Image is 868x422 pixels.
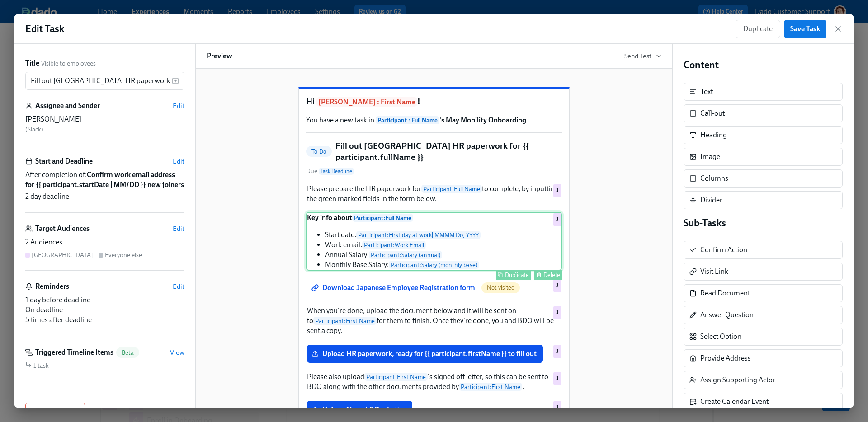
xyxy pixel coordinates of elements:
span: Task Deadline [319,168,354,175]
div: Provide Address [684,349,843,367]
div: Please prepare the HR paperwork forParticipant:Full Nameto complete, by inputting the green marke... [306,183,562,205]
button: Delete Task [25,403,85,421]
div: Divider [684,191,843,209]
span: Due [306,167,354,176]
div: Upload HR paperwork, ready for {{ participant.firstName }} to fill outJ [306,344,562,364]
button: Edit [173,101,184,110]
div: Upload Signed Offer LetterJ [306,400,562,420]
span: [PERSON_NAME] : First Name [316,97,417,107]
span: Beta [116,349,139,356]
div: Create Calendar Event [684,393,843,411]
button: View [170,348,184,357]
div: Triggered Timeline ItemsBetaView1 task [25,347,184,370]
div: Assign Supporting Actor [700,375,775,385]
div: Columns [684,169,843,188]
div: When you're done, upload the document below and it will be sent on toParticipant:First Namefor th... [306,305,562,337]
div: Answer Question [684,306,843,324]
h6: Triggered Timeline Items [35,347,113,357]
h1: Hi ! [306,96,562,108]
span: 1 task [33,361,49,370]
div: Select Option [700,332,741,342]
h5: Fill out [GEOGRAPHIC_DATA] HR paperwork for {{ participant.fullName }} [335,140,562,163]
span: Participant : Full Name [376,116,439,124]
div: Columns [700,173,728,183]
div: Select Option [684,328,843,346]
div: [GEOGRAPHIC_DATA] [32,251,93,259]
button: Edit [173,157,184,166]
div: Create Calendar Event [700,397,769,407]
div: Used by Japan audience [553,279,561,292]
div: Provide Address [700,353,751,363]
h4: Sub-Tasks [684,216,843,230]
div: Assignee and SenderEdit[PERSON_NAME] (Slack) [25,101,184,145]
div: Download Japanese Employee Registration formNot visitedJ [306,278,562,298]
p: You have a new task in . [306,115,562,125]
h6: Reminders [35,281,69,291]
div: Confirm Action [684,241,843,259]
div: Used by Japan audience [553,401,561,414]
div: Read Document [700,288,750,298]
div: Used by Japan audience [553,306,561,319]
div: Target AudiencesEdit2 Audiences[GEOGRAPHIC_DATA]Everyone else [25,224,184,271]
div: RemindersEdit1 day before deadlineOn deadline5 times after deadline [25,281,184,336]
h6: Target Audiences [35,224,90,234]
button: Save Task [784,20,826,38]
div: Text [684,83,843,101]
span: Edit [173,224,184,233]
div: Everyone else [105,251,142,259]
button: Send Test [624,52,661,61]
div: 2 Audiences [25,237,184,247]
span: Duplicate [743,24,773,33]
button: Edit [173,282,184,291]
span: 2 day deadline [25,192,69,202]
span: Visible to employees [41,59,96,68]
strong: 's May Mobility Onboarding [376,116,526,124]
div: Confirm Action [700,245,747,255]
div: 5 times after deadline [25,315,184,325]
div: 1 day before deadline [25,295,184,305]
button: Duplicate [496,270,531,280]
label: Title [25,58,39,68]
h6: Assignee and Sender [35,101,100,111]
div: Call-out [684,104,843,122]
button: Delete [534,270,562,280]
div: Answer Question [700,310,754,320]
div: Divider [700,195,722,205]
span: Delete Task [33,407,77,416]
div: Key info aboutParticipant:Full Name Start date:Participant:First day at work| MMMM Do, YYYY Work ... [306,212,562,271]
div: On deadline [25,305,184,315]
span: After completion of: [25,170,184,190]
span: Save Task [790,24,820,33]
div: Used by Japan audience [553,345,561,358]
div: Read Document [684,284,843,302]
div: Heading [684,126,843,144]
h6: Start and Deadline [35,156,93,166]
div: Assign Supporting Actor [684,371,843,389]
span: To Do [306,148,332,155]
div: Used by Japan audience [553,372,561,385]
div: Call-out [700,108,725,118]
div: Start and DeadlineEditAfter completion of:Confirm work email address for ​{​{ participant.startDa... [25,156,184,213]
svg: Insert text variable [172,77,179,84]
div: Delete [543,272,560,278]
h4: Content [684,58,843,72]
h6: Preview [207,51,232,61]
div: Used by Japan audience [553,184,561,197]
strong: Confirm work email address for ​{​{ participant.startDate | MM/DD }} new joiners [25,170,184,189]
button: Duplicate [736,20,780,38]
div: Image [700,152,720,162]
div: Image [684,148,843,166]
span: ( Slack ) [25,126,43,133]
div: Used by Japan audience [553,213,561,226]
h1: Edit Task [25,22,64,36]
